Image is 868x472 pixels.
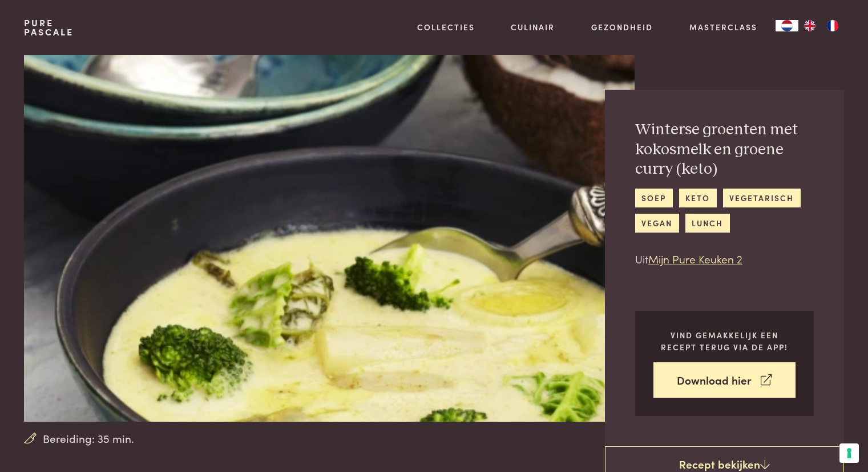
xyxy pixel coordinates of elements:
[723,189,801,207] a: vegetarisch
[648,251,742,266] a: Mijn Pure Keuken 2
[776,20,798,31] div: Language
[635,214,679,233] a: vegan
[653,329,796,353] p: Vind gemakkelijk een recept terug via de app!
[653,362,796,398] a: Download hier
[776,20,798,31] a: NL
[689,21,757,33] a: Masterclass
[635,120,814,179] h2: Winterse groenten met kokosmelk en groene curry (keto)
[679,189,717,207] a: keto
[511,21,555,33] a: Culinair
[685,214,730,233] a: lunch
[798,20,844,31] ul: Language list
[24,18,74,37] a: PurePascale
[776,20,844,31] aside: Language selected: Nederlands
[24,55,634,422] img: Winterse groenten met kokosmelk en groene curry (keto)
[635,189,673,207] a: soep
[635,251,814,267] p: Uit
[798,20,821,31] a: EN
[43,430,134,447] span: Bereiding: 35 min.
[821,20,844,31] a: FR
[417,21,475,33] a: Collecties
[591,21,653,33] a: Gezondheid
[839,443,859,463] button: Uw voorkeuren voor toestemming voor trackingtechnologieën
